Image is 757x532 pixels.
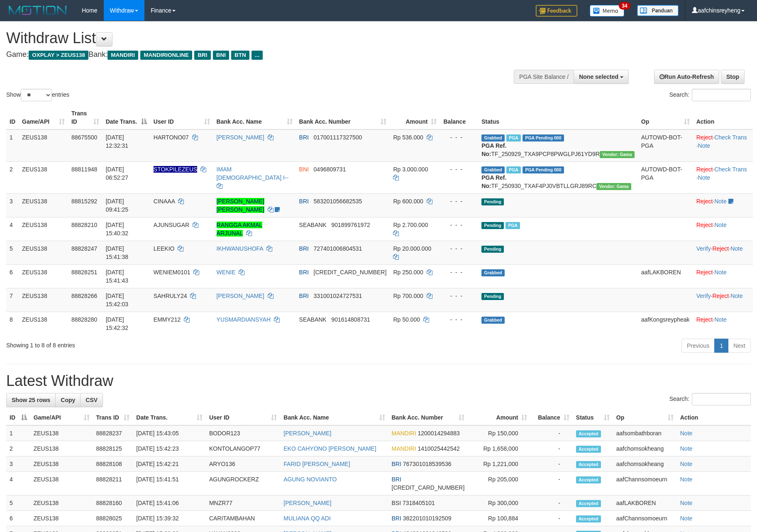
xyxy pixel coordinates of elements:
[6,495,30,511] td: 5
[19,161,68,193] td: ZEUS138
[392,500,401,506] span: BSI
[12,397,50,403] span: Show 25 rows
[693,161,753,193] td: · ·
[576,500,601,507] span: Accepted
[696,316,713,323] a: Reject
[299,134,309,141] span: BRI
[331,222,370,228] span: Copy 901899761972 to clipboard
[283,445,376,452] a: EKO CAHYONO [PERSON_NAME]
[133,425,206,441] td: [DATE] 15:43:05
[331,316,370,323] span: Copy 901614808731 to clipboard
[299,222,327,228] span: SEABANK
[106,198,129,213] span: [DATE] 09:41:25
[71,269,97,276] span: 88828251
[443,221,475,229] div: - - -
[590,5,625,17] img: Button%20Memo.svg
[506,134,521,142] span: Marked by aaftrukkakada
[714,166,747,173] a: Check Trans
[93,410,133,425] th: Trans ID: activate to sort column ascending
[6,338,309,349] div: Showing 1 to 8 of 8 entries
[206,410,280,425] th: User ID: activate to sort column ascending
[506,166,521,173] span: Marked by aafsreyleap
[393,316,420,323] span: Rp 50.000
[468,511,530,526] td: Rp 100,884
[21,89,52,101] select: Showentries
[393,198,423,205] span: Rp 600.000
[206,441,280,456] td: KONTOLANGOP77
[280,410,388,425] th: Bank Acc. Name: activate to sort column ascending
[140,51,192,60] span: MANDIRIONLINE
[481,198,504,205] span: Pending
[696,269,713,276] a: Reject
[530,456,572,472] td: -
[6,217,19,241] td: 4
[61,397,75,403] span: Copy
[217,316,271,323] a: YUSMARDIANSYAH
[19,288,68,312] td: ZEUS138
[478,161,638,193] td: TF_250930_TXAF4PJ0VBTLLGRJ89RC
[468,425,530,441] td: Rp 150,000
[6,410,30,425] th: ID: activate to sort column descending
[154,245,175,252] span: LEEKIO
[443,315,475,324] div: - - -
[6,51,496,59] h4: Game: Bank:
[314,293,362,299] span: Copy 331001024727531 to clipboard
[6,129,19,162] td: 1
[314,198,362,205] span: Copy 583201056682535 to clipboard
[6,373,751,389] h1: Latest Withdraw
[481,174,506,189] b: PGA Ref. No:
[693,288,753,312] td: · ·
[680,430,693,437] a: Note
[574,70,629,84] button: None selected
[106,245,129,260] span: [DATE] 15:41:38
[714,134,747,141] a: Check Trans
[596,183,631,190] span: Vendor URL: https://trx31.1velocity.biz
[418,445,460,452] span: Copy 1410025442542 to clipboard
[299,166,309,173] span: BNI
[692,89,751,101] input: Search:
[523,166,564,173] span: PGA Pending
[388,410,468,425] th: Bank Acc. Number: activate to sort column ascending
[206,425,280,441] td: BODOR123
[693,312,753,335] td: ·
[217,198,264,213] a: [PERSON_NAME] [PERSON_NAME]
[481,134,505,142] span: Grabbed
[154,134,189,141] span: HARTONO07
[154,269,190,276] span: WENIEM0101
[481,142,506,157] b: PGA Ref. No:
[299,293,309,299] span: BRI
[217,245,263,252] a: IKHWANUSHOFA
[505,222,520,229] span: Marked by aafchomsokheang
[107,51,138,60] span: MANDIRI
[730,245,743,252] a: Note
[6,30,496,46] h1: Withdraw List
[19,241,68,264] td: ZEUS138
[19,129,68,162] td: ZEUS138
[481,246,504,253] span: Pending
[299,245,309,252] span: BRI
[613,472,677,495] td: aafChannsomoeurn
[6,456,30,472] td: 3
[698,142,711,149] a: Note
[30,425,93,441] td: ZEUS138
[576,515,601,522] span: Accepted
[30,472,93,495] td: ZEUS138
[133,410,206,425] th: Date Trans.: activate to sort column ascending
[283,500,331,506] a: [PERSON_NAME]
[530,425,572,441] td: -
[693,217,753,241] td: ·
[613,495,677,511] td: aafLAKBOREN
[714,222,727,228] a: Note
[693,241,753,264] td: · ·
[468,456,530,472] td: Rp 1,221,000
[403,500,435,506] span: Copy 7318405101 to clipboard
[730,293,743,299] a: Note
[299,269,309,276] span: BRI
[698,174,711,181] a: Note
[283,461,350,467] a: FARID [PERSON_NAME]
[392,461,401,467] span: BRI
[106,269,129,284] span: [DATE] 15:41:43
[299,198,309,205] span: BRI
[71,316,97,323] span: 88828280
[613,441,677,456] td: aafchomsokheang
